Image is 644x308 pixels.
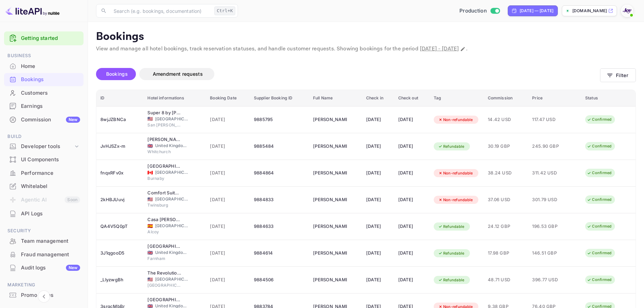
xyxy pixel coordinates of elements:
span: Farnham [147,256,181,262]
div: [DATE] [366,248,390,259]
span: Amendment requests [153,71,203,77]
div: 9884633 [254,221,305,232]
div: Non-refundable [434,116,477,124]
div: Audit logs [21,264,80,272]
div: [DATE] [366,168,390,179]
a: API Logs [4,207,84,220]
span: [DATE] [210,276,246,284]
span: 48.71 USD [488,276,524,284]
span: Production [459,7,487,15]
a: Home [4,60,84,72]
span: 396.77 USD [532,276,566,284]
span: United Kingdom of [GEOGRAPHIC_DATA] and [GEOGRAPHIC_DATA] [155,143,189,149]
div: [DATE] [398,248,426,259]
span: 301.79 USD [532,196,566,204]
div: 3J1qgooD5 [100,248,139,259]
div: Non-refundable [434,169,477,177]
a: CommissionNew [4,113,84,126]
div: Home [4,60,84,73]
div: Confirmed [582,142,616,150]
span: [DATE] [210,196,246,204]
span: Alcoy [147,229,181,235]
div: New [66,117,80,123]
div: Casa Timoteo [147,216,181,223]
div: Performance [4,167,84,180]
span: [DATE] - [DATE] [420,45,459,52]
a: Bookings [4,73,84,86]
div: 9884864 [254,168,305,179]
div: 2kHBJUuvj [100,194,139,205]
div: 9884833 [254,194,305,205]
p: [DOMAIN_NAME] [572,8,607,14]
th: Full Name [309,90,362,106]
span: [DATE] [210,143,246,150]
span: Whitchurch [147,149,181,155]
a: Audit logsNew [4,261,84,274]
div: Promo codes [21,291,80,299]
span: Bookings [106,71,128,77]
div: Refundable [434,222,469,231]
div: [DATE] [398,168,426,179]
span: [DATE] [210,223,246,230]
img: LiteAPI logo [5,5,59,16]
div: Whitelabel [21,183,80,190]
a: Fraud management [4,248,84,261]
div: [DATE] [398,141,426,152]
div: Glenn Parke [313,168,347,179]
div: QA4V5Q0pT [100,221,139,232]
div: 9884614 [254,248,305,259]
p: Bookings [96,30,636,44]
div: _LlyzwgBh [100,275,139,285]
span: United Kingdom of Great Britain and Northern Ireland [147,144,153,148]
div: [DATE] [366,194,390,205]
span: Burnaby [147,175,181,182]
div: Customers [4,87,84,100]
div: Earnings [21,102,80,110]
div: [DATE] [366,141,390,152]
span: Marketing [4,281,84,289]
div: Non-refundable [434,196,477,204]
span: [DATE] [210,116,246,123]
span: [GEOGRAPHIC_DATA] [155,169,189,175]
div: [DATE] [366,114,390,125]
span: United States of America [147,277,153,282]
div: Fraud management [4,248,84,261]
span: 37.06 USD [488,196,524,204]
span: United States of America [147,117,153,121]
div: API Logs [4,207,84,220]
div: Confirmed [582,222,616,231]
div: Getting started [4,31,84,45]
div: 9885795 [254,114,305,125]
span: 24.12 GBP [488,223,524,230]
span: 117.47 USD [532,116,566,123]
span: [DATE] [210,169,246,177]
div: Erik Cortez-Lopez [313,275,347,285]
div: fnqxRFv0x [100,168,139,179]
div: JvHJSZx-m [100,141,139,152]
th: Booking Date [206,90,250,106]
div: Home [21,63,80,70]
span: Twinsburg [147,202,181,208]
span: [GEOGRAPHIC_DATA] [155,223,189,229]
span: Security [4,227,84,235]
div: UI Components [21,156,80,164]
div: New [66,265,80,271]
div: CommissionNew [4,113,84,126]
div: Team management [4,235,84,248]
button: Filter [600,68,636,82]
div: 9884506 [254,275,305,285]
div: Bookings [21,76,80,84]
span: 17.98 GBP [488,250,524,257]
a: Whitelabel [4,180,84,192]
span: 38.24 USD [488,169,524,177]
div: [DATE] [398,275,426,285]
div: Refundable [434,276,469,284]
div: Bookings [4,73,84,86]
th: Status [581,90,636,106]
div: Performance [21,169,80,177]
div: Whitelabel [4,180,84,193]
th: Check out [394,90,430,106]
div: Earnings [4,100,84,113]
div: Alex Sanmogan [313,221,347,232]
div: Confirmed [582,195,616,204]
